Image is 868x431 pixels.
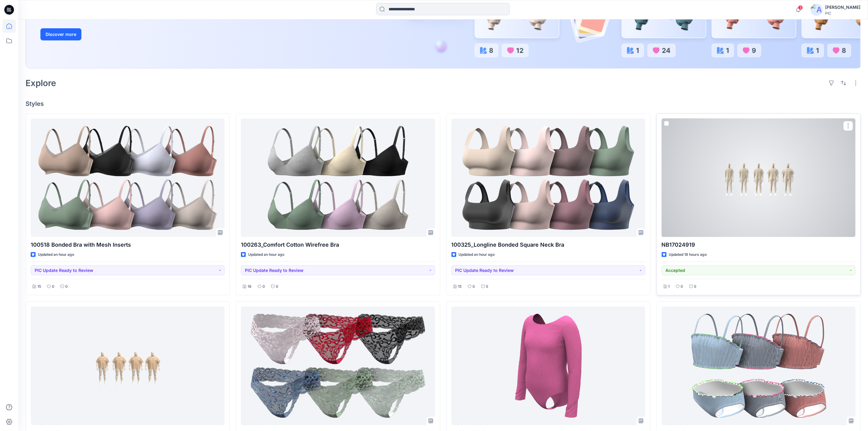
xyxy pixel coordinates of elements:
[662,119,856,237] a: NB17024919
[825,11,860,16] div: PIC
[662,241,856,249] p: NB17024919
[248,283,252,290] p: 16
[451,241,645,249] p: 100325_Longline Bonded Square Neck Bra
[241,241,435,249] p: 100263_Comfort Cotton Wirefree Bra
[798,5,803,10] span: 3
[248,252,284,258] p: Updated an hour ago
[473,283,475,290] p: 0
[31,307,225,425] a: NB17024921
[662,307,856,425] a: ALG24765
[459,252,495,258] p: Updated an hour ago
[52,283,54,290] p: 0
[694,283,697,290] p: 0
[40,28,81,40] button: Discover more
[37,283,41,290] p: 15
[276,283,278,290] p: 0
[458,283,462,290] p: 15
[241,119,435,237] a: 100263_Comfort Cotton Wirefree Bra
[26,78,56,88] h2: Explore
[38,252,74,258] p: Updated an hour ago
[825,4,860,11] div: [PERSON_NAME]
[26,100,861,107] h4: Styles
[681,283,683,290] p: 0
[668,283,670,290] p: 1
[486,283,489,290] p: 0
[65,283,68,290] p: 0
[31,119,225,237] a: 100518 Bonded Bra with Mesh Inserts
[811,4,823,16] img: avatar
[31,241,225,249] p: 100518 Bonded Bra with Mesh Inserts
[40,28,177,40] a: Discover more
[241,307,435,425] a: 171392 bow lace thong
[262,283,265,290] p: 0
[451,119,645,237] a: 100325_Longline Bonded Square Neck Bra
[669,252,707,258] p: Updated 18 hours ago
[451,307,645,425] a: ALG24408-3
